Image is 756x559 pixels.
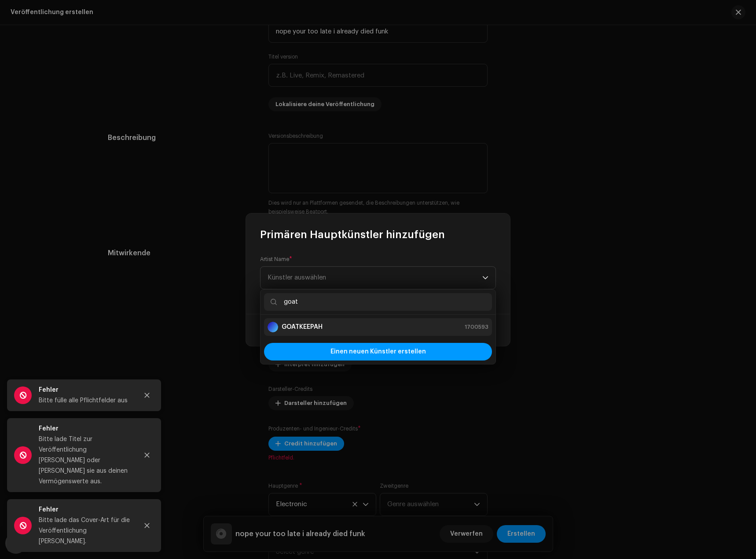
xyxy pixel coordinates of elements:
span: Primären Hauptkünstler hinzufügen [260,228,445,242]
span: Künstler auswählen [268,267,482,289]
button: Close [138,446,156,464]
div: Bitte fülle alle Pflichtfelder aus [39,395,131,406]
div: Bitte lade das Cover-Art für die Veröffentlichung [PERSON_NAME]. [39,515,131,547]
strong: GOATKEEPAH [282,323,323,331]
div: Bitte lade Titel zur Veröffentlichung [PERSON_NAME] oder [PERSON_NAME] sie aus deinen Vermögenswe... [39,434,131,487]
span: Künstler auswählen [268,274,326,281]
div: Fehler [39,504,131,515]
ul: Option List [261,315,495,339]
button: Close [138,386,156,404]
span: Einen neuen Künstler erstellen [330,343,426,360]
label: Artist Name [260,256,292,263]
span: 1700593 [465,323,488,331]
div: Fehler [39,423,131,434]
div: dropdown trigger [482,267,488,289]
button: Close [138,517,156,534]
li: GOATKEEPAH [264,318,492,336]
div: Open Intercom Messenger [5,533,26,554]
div: Fehler [39,385,131,395]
